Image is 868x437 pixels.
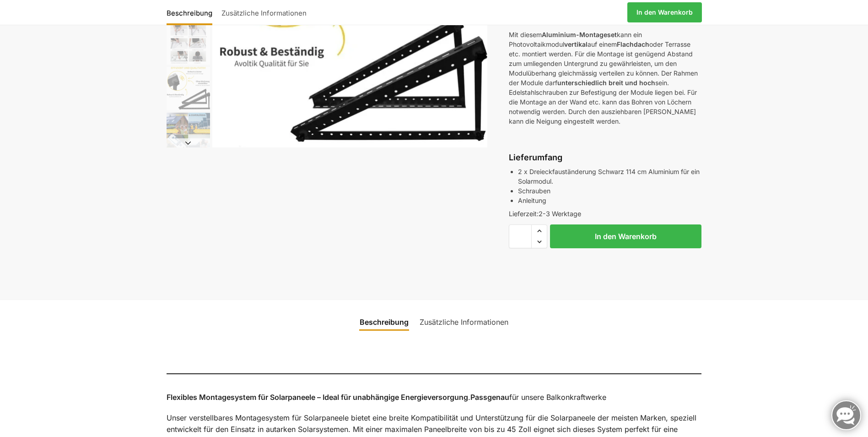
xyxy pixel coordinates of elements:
[167,113,210,156] img: Aufständerung Solarpaneele Schwarz
[617,40,649,48] strong: Flachdach
[164,66,210,111] li: 5 / 6
[518,186,701,196] li: Schrauben
[564,40,588,48] strong: vertikal
[167,67,210,110] img: Aufständerung Solarpaneele Schwarz
[167,21,210,65] img: Montageanleitung
[518,196,701,205] li: Anleitung
[354,311,414,333] a: Beschreibung
[539,210,581,218] span: 2-3 Werktage
[532,236,547,248] span: Reduce quantity
[164,111,210,157] li: 6 / 6
[414,311,514,333] a: Zusätzliche Informationen
[167,138,210,147] button: Next slide
[542,31,617,38] strong: Aluminium-Montageset
[167,1,217,23] a: Beschreibung
[167,392,702,404] p: . für unsere Balkonkraftwerke
[557,79,655,87] strong: unterschiedlich breit und hoch
[627,2,702,22] a: In den Warenkorb
[164,20,210,66] li: 4 / 6
[509,30,701,126] p: Mit diesem kann ein Photovoltaikmodul auf einem oder Terrasse etc. montiert werden. Für die Monta...
[550,224,701,248] button: In den Warenkorb
[518,167,701,186] li: 2 x Dreieckfauständerung Schwarz 114 cm Aluminium für ein Solarmodul.
[167,393,468,402] strong: Flexibles Montagesystem für Solarpaneele – Ideal für unabhängige Energieversorgung
[507,254,703,279] iframe: Sicherer Rahmen für schnelle Bezahlvorgänge
[509,210,581,218] span: Lieferzeit:
[532,225,547,237] span: Increase quantity
[509,224,532,248] input: Produktmenge
[217,1,311,23] a: Zusätzliche Informationen
[470,393,509,402] strong: Passgenau
[509,152,701,163] h4: Lieferumfang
